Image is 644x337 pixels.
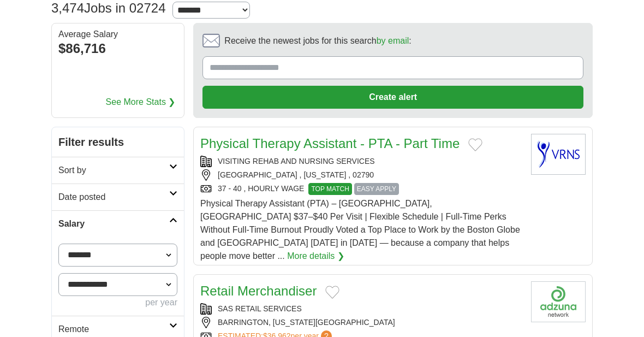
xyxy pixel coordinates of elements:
[52,184,184,210] a: Date posted
[200,199,520,261] span: Physical Therapy Assistant (PTA) – [GEOGRAPHIC_DATA], [GEOGRAPHIC_DATA] $37–$40 Per Visit | Flexi...
[287,250,344,263] a: More details ❯
[58,164,169,177] h2: Sort by
[58,296,177,309] div: per year
[202,86,583,109] button: Create alert
[200,317,522,328] div: BARRINGTON, [US_STATE][GEOGRAPHIC_DATA]
[354,183,399,195] span: EASY APPLY
[200,183,522,195] div: 37 - 40 , HOURLY WAGE
[58,39,177,58] div: $86,716
[52,157,184,184] a: Sort by
[52,127,184,157] h2: Filter results
[224,34,411,48] span: Receive the newest jobs for this search :
[200,136,460,151] a: Physical Therapy Assistant - PTA - Part Time
[58,191,169,204] h2: Date posted
[200,303,522,315] div: SAS RETAIL SERVICES
[106,96,176,109] a: See More Stats ❯
[308,183,351,195] span: TOP MATCH
[325,286,339,299] button: Add to favorite jobs
[468,138,482,151] button: Add to favorite jobs
[531,134,586,175] img: Visiting Rehab and Nursing Services logo
[377,36,409,45] a: by email
[531,281,586,322] img: Company logo
[200,283,317,298] a: Retail Merchandiser
[58,30,177,39] div: Average Salary
[58,323,169,336] h2: Remote
[200,169,522,181] div: [GEOGRAPHIC_DATA] , [US_STATE] , 02790
[51,1,166,15] h1: Jobs in 02724
[58,217,169,230] h2: Salary
[52,210,184,237] a: Salary
[218,157,375,165] a: VISITING REHAB AND NURSING SERVICES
